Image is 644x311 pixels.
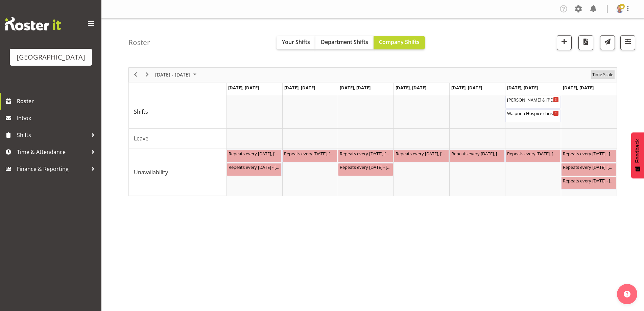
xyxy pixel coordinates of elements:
button: Previous [131,70,140,79]
div: Repeats every [DATE], [DATE], [DATE], [DATE], [DATE] - [PERSON_NAME] ( ) [396,150,447,157]
td: Leave resource [129,129,226,149]
div: next period [141,68,153,82]
button: Company Shifts [374,36,425,49]
div: Unavailability"s event - Repeats every monday, tuesday, wednesday, thursday, friday - Jody Smart ... [338,150,393,162]
span: Time Scale [592,70,614,79]
span: [DATE], [DATE] [340,85,371,91]
span: [DATE], [DATE] [451,85,482,91]
div: Repeats every [DATE] - [PERSON_NAME] ( ) [563,150,615,157]
table: Timeline Week of November 17, 2025 [226,95,617,196]
span: Leave [134,134,148,142]
span: Finance & Reporting [17,164,88,174]
div: Repeats every [DATE] - [PERSON_NAME] ( ) [229,163,280,170]
span: [DATE], [DATE] [228,85,259,91]
img: help-xxl-2.png [624,291,630,297]
div: Unavailability"s event - Repeats every monday, tuesday, wednesday, thursday, friday - Jody Smart ... [394,150,449,162]
span: Roster [17,96,98,106]
span: Time & Attendance [17,147,88,157]
button: Send a list of all shifts for the selected filtered period to all rostered employees. [600,35,615,50]
span: [DATE], [DATE] [507,85,538,91]
button: Department Shifts [315,36,374,49]
div: Unavailability"s event - Repeats every sunday - Richard Freeman Begin From Sunday, November 23, 2... [561,177,616,190]
td: Unavailability resource [129,149,226,196]
span: Department Shifts [321,38,368,46]
span: Inbox [17,113,98,123]
div: Repeats every [DATE], [DATE], [DATE], [DATE], [DATE] - [PERSON_NAME] ( ) [284,150,336,157]
img: cian-ocinnseala53500ffac99bba29ecca3b151d0be656.png [616,5,624,13]
span: Your Shifts [282,38,310,46]
span: Unavailability [134,168,168,176]
span: Company Shifts [379,38,420,46]
button: Next [143,70,152,79]
div: Unavailability"s event - Repeats every monday, tuesday, wednesday, thursday, friday - Jody Smart ... [450,150,505,162]
div: Waipuna Hospice christmas party ( ) [507,110,559,116]
div: Unavailability"s event - Repeats every monday - Richard Freeman Begin From Monday, November 17, 2... [227,163,282,176]
div: Repeats every [DATE], [DATE], [DATE], [DATE], [DATE] - [PERSON_NAME] ( ) [451,150,503,157]
div: [GEOGRAPHIC_DATA] [17,52,85,62]
div: Repeats every [DATE], [DATE], [DATE], [DATE], [DATE] - [PERSON_NAME] ( ) [340,150,391,157]
button: Feedback - Show survey [631,132,644,178]
h4: Roster [128,39,150,46]
div: Unavailability"s event - Repeats every sunday, saturday - Richard Freeman Begin From Saturday, No... [505,150,560,162]
div: Repeats every [DATE], [DATE] - [PERSON_NAME] ( ) [507,150,559,157]
span: Shifts [17,130,88,140]
span: Shifts [134,108,148,116]
img: Rosterit website logo [5,17,61,30]
div: [PERSON_NAME] & [PERSON_NAME] Wedding ( ) [507,96,559,103]
span: Feedback [635,139,641,163]
div: Shifts"s event - Waipuna Hospice christmas party Begin From Saturday, November 22, 2025 at 3:00:0... [505,109,560,122]
div: Unavailability"s event - Repeats every monday, tuesday, wednesday, thursday, friday - Jody Smart ... [227,150,282,162]
button: Time Scale [591,70,615,79]
span: [DATE], [DATE] [563,85,594,91]
button: Filter Shifts [620,35,635,50]
div: Repeats every [DATE] - [PERSON_NAME] ( ) [340,163,391,170]
div: Unavailability"s event - Repeats every wednesday - Richard Freeman Begin From Wednesday, November... [338,163,393,176]
div: Timeline Week of November 17, 2025 [128,67,617,196]
span: [DATE] - [DATE] [154,70,191,79]
button: September 2025 [154,70,199,79]
div: Unavailability"s event - Repeats every monday, tuesday, wednesday, thursday, friday - Jody Smart ... [282,150,337,162]
div: Repeats every [DATE], [DATE], [DATE], [DATE], [DATE] - [PERSON_NAME] ( ) [229,150,280,157]
div: November 17 - 23, 2025 [153,68,200,82]
div: Unavailability"s event - Repeats every sunday - Richard Freeman Begin From Sunday, November 23, 2... [561,150,616,162]
div: Unavailability"s event - Repeats every sunday, saturday - Richard Freeman Begin From Sunday, Nove... [561,163,616,176]
div: Repeats every [DATE] - [PERSON_NAME] ( ) [563,177,615,184]
button: Add a new shift [557,35,572,50]
td: Shifts resource [129,95,226,129]
button: Download a PDF of the roster according to the set date range. [578,35,593,50]
span: [DATE], [DATE] [284,85,315,91]
div: Shifts"s event - Mitch & Becky Wedding Begin From Saturday, November 22, 2025 at 12:30:00 PM GMT+... [505,96,560,109]
button: Your Shifts [277,36,315,49]
div: Repeats every [DATE], [DATE] - [PERSON_NAME] ( ) [563,163,615,170]
div: previous period [130,68,141,82]
span: [DATE], [DATE] [396,85,426,91]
